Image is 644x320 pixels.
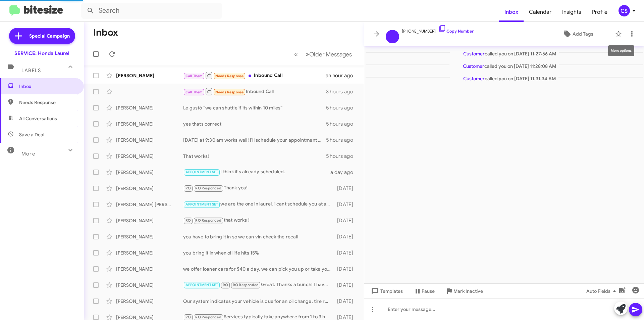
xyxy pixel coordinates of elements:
span: called you on [DATE] 11:31:34 AM [450,72,558,82]
div: a day ago [330,169,359,176]
div: [DATE] [334,282,359,288]
button: Auto Fields [581,285,624,297]
div: yes thats correct [183,121,326,127]
span: Auto Fields [586,285,619,297]
span: RO [185,315,191,319]
nav: Page navigation example [290,47,356,61]
span: Pause [422,285,435,297]
div: [PERSON_NAME] [116,185,183,192]
div: [PERSON_NAME] [116,137,183,143]
span: Older Messages [309,51,352,58]
div: [DATE] [334,233,359,240]
span: Needs Response [19,99,76,106]
span: » [306,50,309,58]
span: called you on [DATE] 11:28:08 AM [449,60,559,70]
div: [PERSON_NAME] [116,121,183,127]
div: [PERSON_NAME] [116,233,183,240]
div: Inbound Call [183,87,326,96]
div: [PERSON_NAME] [116,282,183,288]
span: Insights [557,2,587,22]
div: 3 hours ago [326,88,359,95]
a: Copy Number [438,29,474,34]
a: Calendar [524,2,557,22]
div: [DATE] at 9:30 am works well! I'll schedule your appointment then. [183,137,326,143]
div: [PERSON_NAME] [116,249,183,256]
span: More [21,151,35,157]
span: APPOINTMENT SET [185,283,218,287]
div: More options [608,45,634,56]
span: RO Responded [195,315,221,319]
div: SERVICE: Honda Laurel [14,50,69,57]
div: [DATE] [334,201,359,208]
div: 5 hours ago [326,137,359,143]
span: « [294,50,298,58]
button: Previous [290,47,302,61]
span: RO [223,283,228,287]
span: Customer [463,51,485,57]
span: Customer [463,76,485,82]
span: RO Responded [195,218,221,223]
span: Inbox [19,83,76,90]
span: [PHONE_NUMBER] [402,25,474,35]
div: [PERSON_NAME] [116,104,183,111]
span: Customer [463,63,484,69]
div: [PERSON_NAME] [116,217,183,224]
button: Add Tags [543,28,612,40]
button: Pause [408,285,440,297]
span: Mark Inactive [453,285,483,297]
div: [DATE] [334,266,359,272]
div: [PERSON_NAME] [116,153,183,159]
div: 5 hours ago [326,121,359,127]
span: RO [185,218,191,223]
span: Needs Response [215,90,244,94]
span: All Conversations [19,115,57,122]
input: Search [81,3,222,19]
div: [DATE] [334,298,359,305]
div: 5 hours ago [326,104,359,111]
div: that works ! [183,217,334,224]
div: you have to bring it in so we can vin check the recall [183,233,334,240]
div: we are the one in laurel. i cant schedule you at a different dealership. [183,200,334,208]
span: Add Tags [573,28,593,40]
div: 5 hours ago [326,153,359,159]
div: [DATE] [334,185,359,192]
a: Special Campaign [9,28,75,44]
div: [DATE] [334,249,359,256]
div: Great. Thanks a bunch! I have it on my calendar and will see you all then. [183,281,334,289]
span: Labels [21,67,41,74]
span: APPOINTMENT SET [185,170,218,174]
div: [PERSON_NAME] [PERSON_NAME] [116,201,183,208]
span: Needs Response [215,74,244,78]
h1: Inbox [93,27,118,38]
div: [PERSON_NAME] [116,298,183,305]
button: Next [302,47,356,61]
span: Special Campaign [29,33,70,39]
button: Mark Inactive [440,285,488,297]
div: [PERSON_NAME] [116,266,183,272]
div: Inbound Call [183,71,326,80]
div: I think it's already scheduled. [183,168,330,176]
div: [PERSON_NAME] [116,169,183,176]
div: Thank you! [183,184,334,192]
span: APPOINTMENT SET [185,202,218,207]
span: Templates [370,285,403,297]
div: CS [619,5,630,16]
span: RO Responded [233,283,259,287]
span: called you on [DATE] 11:27:56 AM [450,47,559,57]
div: we offer loaner cars for $40 a day. we can pick you up or take you home if your vehicle is here a... [183,266,334,272]
span: RO Responded [195,186,221,190]
span: RO [185,186,191,190]
span: Call Them [185,74,203,78]
button: CS [613,5,637,16]
div: you bring it in when oil life hits 15% [183,249,334,256]
a: Profile [587,2,613,22]
div: Our system indicates your vehicle is due for an oil change, tire rotation, brake inspection, and ... [183,298,334,305]
button: Templates [364,285,408,297]
div: [DATE] [334,217,359,224]
a: Inbox [499,2,524,22]
div: Le gustó “we can shuttle if its within 10 miles” [183,104,326,111]
div: That works! [183,153,326,159]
